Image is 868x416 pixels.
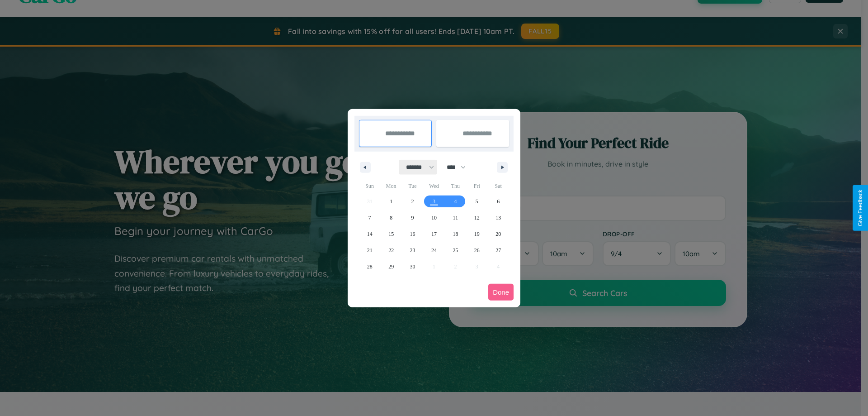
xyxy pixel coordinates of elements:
span: Tue [402,179,423,193]
span: 4 [454,193,457,210]
span: Sat [488,179,509,193]
span: 12 [474,210,480,226]
button: 12 [466,210,487,226]
button: 19 [466,226,487,242]
button: 1 [380,193,401,210]
span: 7 [368,210,371,226]
span: 3 [433,193,435,210]
span: 10 [431,210,437,226]
button: 13 [488,210,509,226]
span: 17 [431,226,437,242]
span: Mon [380,179,401,193]
span: 25 [453,242,458,258]
span: Sun [359,179,380,193]
button: Done [488,284,514,301]
span: 28 [367,258,373,275]
button: 21 [359,242,380,258]
span: Fri [466,179,487,193]
button: 26 [466,242,487,258]
span: Thu [445,179,466,193]
button: 20 [488,226,509,242]
button: 2 [402,193,423,210]
button: 9 [402,210,423,226]
span: 8 [390,210,392,226]
button: 6 [488,193,509,210]
span: 16 [410,226,415,242]
span: 13 [495,210,501,226]
button: 27 [488,242,509,258]
span: 6 [497,193,500,210]
span: 11 [453,210,458,226]
span: 2 [411,193,414,210]
button: 22 [380,242,401,258]
span: 20 [495,226,501,242]
button: 4 [445,193,466,210]
span: 24 [431,242,437,258]
span: 30 [410,258,415,275]
button: 30 [402,258,423,275]
span: Wed [423,179,444,193]
span: 29 [388,258,394,275]
button: 16 [402,226,423,242]
div: Give Feedback [857,190,863,226]
span: 27 [495,242,501,258]
button: 11 [445,210,466,226]
button: 3 [423,193,444,210]
span: 18 [453,226,458,242]
span: 9 [411,210,414,226]
span: 1 [390,193,392,210]
button: 8 [380,210,401,226]
button: 18 [445,226,466,242]
button: 23 [402,242,423,258]
span: 26 [474,242,480,258]
button: 17 [423,226,444,242]
span: 22 [388,242,394,258]
button: 10 [423,210,444,226]
span: 5 [476,193,478,210]
button: 25 [445,242,466,258]
button: 15 [380,226,401,242]
span: 19 [474,226,480,242]
span: 23 [410,242,415,258]
span: 15 [388,226,394,242]
button: 29 [380,258,401,275]
button: 24 [423,242,444,258]
button: 7 [359,210,380,226]
button: 5 [466,193,487,210]
button: 28 [359,258,380,275]
span: 21 [367,242,373,258]
button: 14 [359,226,380,242]
span: 14 [367,226,373,242]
